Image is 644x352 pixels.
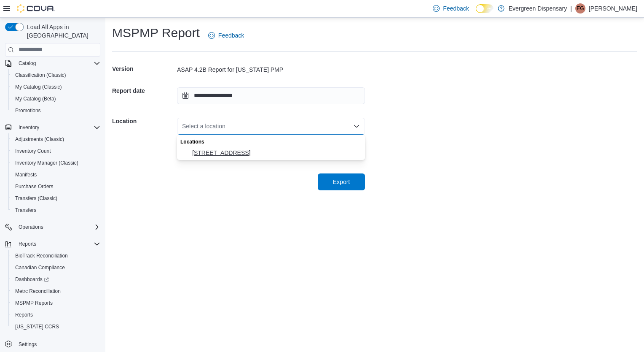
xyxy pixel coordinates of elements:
[15,58,39,68] button: Catalog
[8,69,104,81] button: Classification (Classic)
[575,3,585,14] div: Enos Gee
[12,170,100,180] span: Manifests
[12,286,100,296] span: Metrc Reconciliation
[8,169,104,181] button: Manifests
[15,323,59,330] span: [US_STATE] CCRS
[15,122,100,133] span: Inventory
[12,70,100,80] span: Classification (Classic)
[12,274,100,284] span: Dashboards
[8,181,104,192] button: Purchase Orders
[15,148,51,154] span: Inventory Count
[8,81,104,93] button: My Catalog (Classic)
[15,338,100,349] span: Settings
[12,94,59,104] a: My Catalog (Beta)
[12,170,40,180] a: Manifests
[12,82,100,92] span: My Catalog (Classic)
[177,135,365,159] div: Choose from the following options
[15,122,43,133] button: Inventory
[15,222,100,232] span: Operations
[218,31,244,40] span: Feedback
[205,27,247,44] a: Feedback
[8,262,104,273] button: Canadian Compliance
[12,70,70,80] a: Classification (Classic)
[12,310,36,320] a: Reports
[476,4,494,13] input: Dark Mode
[15,72,66,79] span: Classification (Classic)
[12,134,67,144] a: Adjustments (Classic)
[12,263,100,273] span: Canadian Compliance
[333,178,350,186] span: Export
[12,251,100,261] span: BioTrack Reconciliation
[12,251,71,261] a: BioTrack Reconciliation
[192,149,360,157] span: [STREET_ADDRESS]
[12,193,100,203] span: Transfers (Classic)
[12,82,65,92] a: My Catalog (Classic)
[19,341,37,348] span: Settings
[12,146,100,156] span: Inventory Count
[12,310,100,320] span: Reports
[182,121,183,131] input: Accessible screen reader label
[8,285,104,297] button: Metrc Reconciliation
[8,133,104,145] button: Adjustments (Classic)
[177,135,365,147] div: Locations
[112,24,200,41] h1: MSPMP Report
[8,321,104,333] button: [US_STATE] CCRS
[2,122,104,133] button: Inventory
[15,276,49,283] span: Dashboards
[177,147,365,159] button: 13170 Hwy 6
[15,183,54,190] span: Purchase Orders
[12,106,100,116] span: Promotions
[2,221,104,233] button: Operations
[589,3,637,14] p: [PERSON_NAME]
[2,57,104,69] button: Catalog
[15,171,37,178] span: Manifests
[443,4,469,13] span: Feedback
[8,204,104,216] button: Transfers
[8,309,104,321] button: Reports
[318,173,365,190] button: Export
[8,105,104,116] button: Promotions
[15,239,40,249] button: Reports
[15,300,53,306] span: MSPMP Reports
[112,113,175,130] h5: Location
[15,252,68,259] span: BioTrack Reconciliation
[12,205,100,215] span: Transfers
[12,134,100,144] span: Adjustments (Classic)
[509,3,567,14] p: Evergreen Dispensary
[12,322,100,332] span: Washington CCRS
[15,288,61,295] span: Metrc Reconciliation
[19,241,36,247] span: Reports
[570,3,572,14] p: |
[12,158,82,168] a: Inventory Manager (Classic)
[15,58,100,68] span: Catalog
[12,94,100,104] span: My Catalog (Beta)
[19,60,36,67] span: Catalog
[19,224,43,230] span: Operations
[15,195,57,202] span: Transfers (Classic)
[112,82,175,99] h5: Report date
[2,238,104,250] button: Reports
[12,106,44,116] a: Promotions
[12,298,56,308] a: MSPMP Reports
[15,136,64,143] span: Adjustments (Classic)
[112,60,175,77] h5: Version
[15,311,33,318] span: Reports
[17,4,55,13] img: Cova
[12,298,100,308] span: MSPMP Reports
[8,192,104,204] button: Transfers (Classic)
[12,205,40,215] a: Transfers
[12,263,68,273] a: Canadian Compliance
[15,160,78,166] span: Inventory Manager (Classic)
[12,193,61,203] a: Transfers (Classic)
[15,239,100,249] span: Reports
[8,157,104,169] button: Inventory Manager (Classic)
[12,146,54,156] a: Inventory Count
[8,297,104,309] button: MSPMP Reports
[15,339,40,349] a: Settings
[8,250,104,262] button: BioTrack Reconciliation
[15,222,47,232] button: Operations
[15,264,65,271] span: Canadian Compliance
[24,23,100,40] span: Load All Apps in [GEOGRAPHIC_DATA]
[12,181,57,192] a: Purchase Orders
